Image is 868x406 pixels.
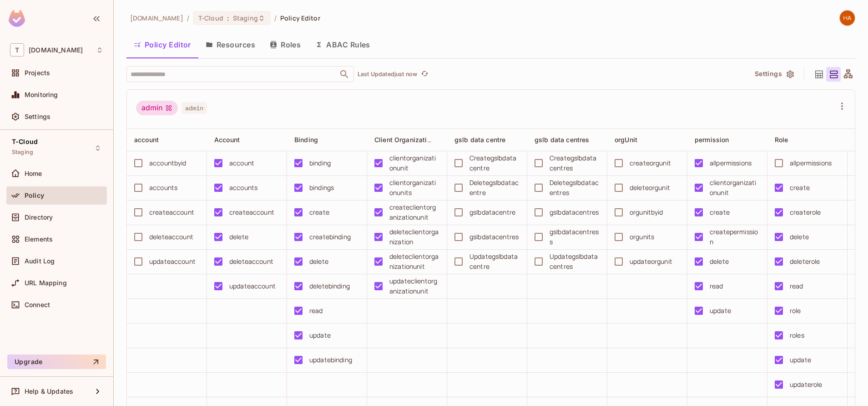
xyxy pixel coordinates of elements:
span: gslb data centres [535,136,590,144]
img: harani.arumalla1@t-mobile.com [840,10,855,26]
span: Role [775,136,788,144]
div: create [790,183,810,193]
div: createaccount [149,207,194,217]
div: gslbdatacentre [469,207,515,217]
div: clientorganizationunits [389,178,439,198]
span: Workspace: t-mobile.com [29,46,83,54]
span: URL Mapping [25,279,67,287]
div: createclientorganizationunit [389,202,439,222]
span: Policy Editor [280,14,320,22]
button: Settings [751,67,797,82]
div: clientorganizationunit [710,178,760,198]
div: updateorgunit [630,257,672,267]
div: delete [229,232,248,242]
div: Deletegslbdatacentre [469,178,520,198]
div: updateclientorganizationunit [389,276,439,296]
div: Creategslbdatacentre [469,153,520,173]
div: create [710,207,730,217]
span: Monitoring [25,91,58,98]
div: orgunitbyid [630,207,663,217]
div: createrole [790,207,821,217]
div: createbinding [309,232,351,242]
div: Deletegslbdatacentres [550,178,600,198]
span: T-Cloud [198,14,223,22]
span: account [134,136,159,144]
div: delete [309,257,328,267]
div: accountbyid [149,158,187,168]
span: the active workspace [130,14,183,22]
span: T [10,43,24,57]
div: accounts [229,183,257,193]
div: binding [309,158,331,168]
div: update [309,330,331,340]
div: create [309,207,329,217]
div: updaterole [790,380,823,390]
li: / [274,14,277,22]
div: delete [710,257,729,267]
span: Account [214,136,240,144]
span: permission [695,136,729,144]
div: orgunits [630,232,654,242]
button: Upgrade [7,355,106,369]
div: admin [136,101,178,115]
span: Staging [12,149,33,156]
div: createaccount [229,207,274,217]
button: ABAC Rules [308,33,378,56]
span: : [227,15,230,22]
button: Roles [262,33,308,56]
span: refresh [421,70,429,79]
div: accounts [149,183,177,193]
span: Policy [25,192,44,199]
div: deleteaccount [229,257,273,267]
span: T-Cloud [12,138,38,145]
div: allpermissions [790,158,832,168]
div: read [309,306,323,316]
span: Click to refresh data [417,69,430,80]
div: updatebinding [309,355,352,365]
div: clientorganizationunit [389,153,439,173]
div: update [790,355,811,365]
span: Client Organization Unit [374,135,449,144]
div: deletebinding [309,281,350,291]
div: read [710,281,723,291]
div: role [790,306,801,316]
span: Settings [25,113,50,120]
span: Binding [294,136,318,144]
img: SReyMgAAAABJRU5ErkJggg== [9,10,25,27]
button: Open [338,68,351,81]
div: createpermission [710,227,760,247]
button: refresh [419,69,430,80]
div: roles [790,330,804,340]
div: updateaccount [229,281,276,291]
div: Updategslbdatacentre [469,252,520,272]
div: updateaccount [149,257,196,267]
div: account [229,158,254,168]
div: gslbdatacentres [469,232,519,242]
span: admin [182,102,207,114]
span: Elements [25,236,53,243]
p: Last Updated just now [358,71,417,78]
div: gslbdatacentres [550,207,599,217]
span: Connect [25,301,50,308]
div: bindings [309,183,334,193]
span: gslb data centre [454,136,505,144]
div: allpermissions [710,158,752,168]
div: deleteclientorganization [389,227,439,247]
button: Resources [198,33,262,56]
div: deleteclientorganizationunit [389,252,439,272]
div: gslbdatacentress [550,227,600,247]
span: Help & Updates [25,388,73,395]
div: deleteaccount [149,232,193,242]
span: Staging [233,14,258,22]
div: deleteorgunit [630,183,670,193]
span: Directory [25,214,53,221]
div: Creategslbdatacentres [550,153,600,173]
span: Projects [25,69,50,77]
div: update [710,306,731,316]
button: Policy Editor [126,33,198,56]
div: deleterole [790,257,820,267]
div: createorgunit [630,158,671,168]
div: read [790,281,803,291]
span: Audit Log [25,257,55,265]
span: orgUnit [615,136,637,144]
